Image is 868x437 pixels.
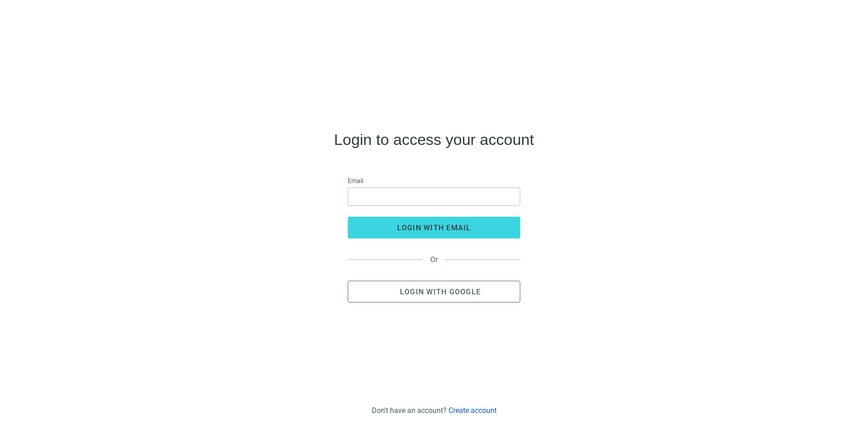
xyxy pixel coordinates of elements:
h4: Login to access your account [334,132,534,147]
span: Or [423,255,445,264]
button: Login with Google [348,281,520,303]
span: login with email [397,223,471,232]
button: login with email [348,217,520,238]
span: Login with Google [400,288,481,296]
a: Create account [449,406,497,415]
div: Don't have an account? [372,406,497,415]
span: Email [348,176,363,186]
